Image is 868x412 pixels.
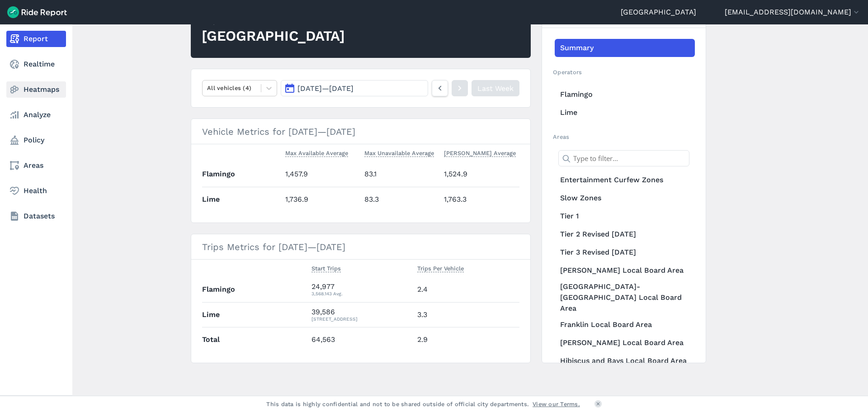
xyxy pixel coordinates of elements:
button: Start Trips [311,263,341,274]
th: Flamingo [202,162,282,187]
a: Hibiscus and Bays Local Board Area [555,352,695,370]
button: [EMAIL_ADDRESS][DOMAIN_NAME] [725,7,861,18]
a: Last Week [472,80,519,96]
input: Type to filter... [558,150,689,166]
td: 83.1 [361,162,440,187]
button: Max Available Average [285,148,348,159]
span: [DATE] — [DATE] [297,84,354,93]
button: Trips Per Vehicle [417,263,464,274]
div: [STREET_ADDRESS] [311,315,410,323]
a: Policy [6,132,66,148]
th: Total [202,327,308,352]
a: Tier 3 Revised [DATE] [555,243,695,261]
td: 1,763.3 [440,187,520,212]
th: Flamingo [202,277,308,302]
td: 83.3 [361,187,440,212]
a: Flamingo [555,85,695,104]
button: [DATE]—[DATE] [281,80,428,96]
a: Slow Zones [555,189,695,207]
a: Health [6,183,66,199]
td: 3.3 [414,302,519,327]
a: Datasets [6,208,66,224]
a: [PERSON_NAME] Local Board Area [555,334,695,352]
h2: Areas [553,133,695,141]
a: Summary [555,39,695,57]
a: Analyze [6,107,66,123]
button: [PERSON_NAME] Average [444,148,516,159]
a: Realtime [6,56,66,72]
td: 64,563 [308,327,414,352]
span: [PERSON_NAME] Average [444,148,516,157]
div: 3,568.143 Avg. [311,289,410,298]
td: 2.9 [414,327,519,352]
th: Lime [202,187,282,212]
td: 2.4 [414,277,519,302]
td: 1,524.9 [440,162,520,187]
td: 1,457.9 [282,162,361,187]
a: Franklin Local Board Area [555,316,695,334]
a: Areas [6,157,66,174]
span: Max Available Average [285,148,348,157]
a: Entertainment Curfew Zones [555,171,695,189]
a: Tier 2 Revised [DATE] [555,225,695,243]
td: 1,736.9 [282,187,361,212]
span: Start Trips [311,263,341,272]
h3: Trips Metrics for [DATE]—[DATE] [191,234,530,260]
a: View our Terms. [533,400,580,408]
a: Tier 1 [555,207,695,225]
span: Trips Per Vehicle [417,263,464,272]
th: Lime [202,302,308,327]
h2: Operators [553,68,695,76]
h3: Vehicle Metrics for [DATE]—[DATE] [191,119,530,144]
a: [GEOGRAPHIC_DATA]-[GEOGRAPHIC_DATA] Local Board Area [555,279,695,316]
a: [PERSON_NAME] Local Board Area [555,261,695,279]
div: 39,586 [311,307,410,323]
a: Heatmaps [6,81,66,98]
a: [GEOGRAPHIC_DATA] [621,7,696,18]
div: [GEOGRAPHIC_DATA] [202,26,345,46]
div: 24,977 [311,281,410,298]
button: Max Unavailable Average [364,148,434,159]
img: Ride Report [7,6,67,18]
a: Lime [555,104,695,122]
a: Report [6,31,66,47]
span: Max Unavailable Average [364,148,434,157]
